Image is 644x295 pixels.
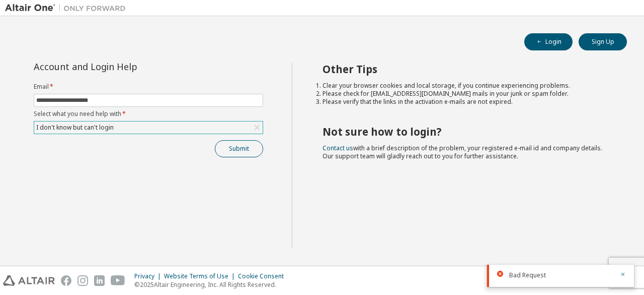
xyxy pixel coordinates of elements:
a: Contact us [323,144,353,152]
img: facebook.svg [61,275,71,286]
p: © 2025 Altair Engineering, Inc. All Rights Reserved. [134,280,290,289]
h2: Other Tips [323,63,609,76]
h2: Not sure how to login? [323,125,609,138]
li: Please check for [EMAIL_ADDRESS][DOMAIN_NAME] mails in your junk or spam folder. [323,90,609,98]
div: I don't know but can't login [35,122,115,133]
div: Website Terms of Use [164,272,238,280]
button: Sign Up [579,33,627,50]
div: Account and Login Help [34,63,217,71]
img: youtube.svg [111,275,125,286]
span: with a brief description of the problem, your registered e-mail id and company details. Our suppo... [323,144,602,160]
li: Clear your browser cookies and local storage, if you continue experiencing problems. [323,82,609,90]
label: Select what you need help with [34,110,263,118]
button: Submit [215,140,263,157]
img: instagram.svg [77,275,88,286]
div: I don't know but can't login [34,122,263,134]
span: Bad Request [509,271,546,279]
div: Cookie Consent [238,272,290,280]
img: Altair One [5,3,131,13]
button: Login [524,33,573,50]
img: linkedin.svg [94,275,105,286]
li: Please verify that the links in the activation e-mails are not expired. [323,98,609,106]
div: Privacy [134,272,164,280]
label: Email [34,83,263,91]
img: altair_logo.svg [3,275,55,286]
